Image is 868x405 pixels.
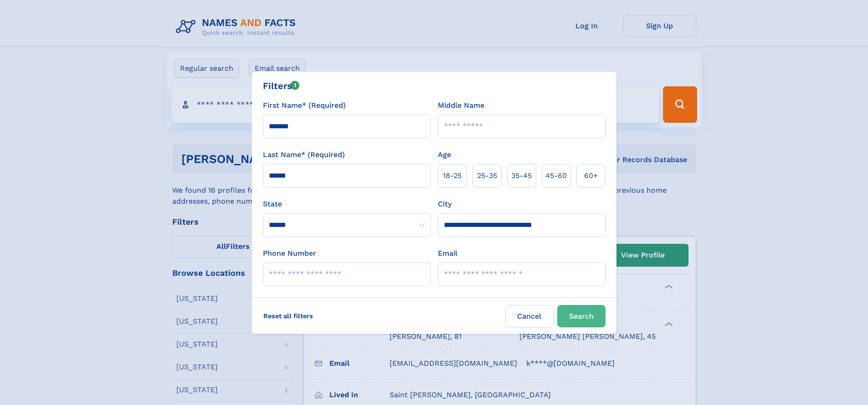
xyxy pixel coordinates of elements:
[263,199,431,210] label: State
[438,248,457,259] label: Email
[438,199,452,210] label: City
[545,170,567,181] span: 45‑60
[438,149,451,160] label: Age
[477,170,497,181] span: 25‑35
[584,170,598,181] span: 60+
[263,149,345,160] label: Last Name* (Required)
[257,305,319,327] label: Reset all filters
[505,305,554,327] label: Cancel
[263,100,346,111] label: First Name* (Required)
[438,100,484,111] label: Middle Name
[511,170,532,181] span: 35‑45
[263,248,316,259] label: Phone Number
[263,79,300,93] div: Filters
[443,170,462,181] span: 18‑25
[557,305,606,327] button: Search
